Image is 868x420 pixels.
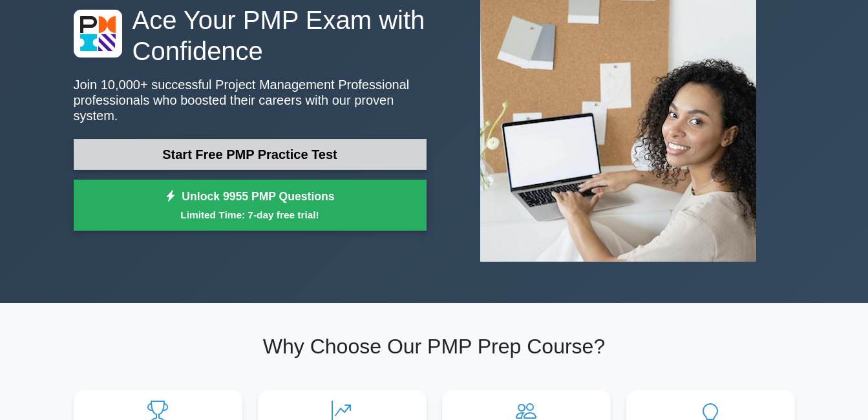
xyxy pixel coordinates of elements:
h1: Ace Your PMP Exam with Confidence [74,5,427,67]
p: Join 10,000+ successful Project Management Professional professionals who boosted their careers w... [74,77,427,123]
small: Limited Time: 7-day free trial! [90,207,410,222]
a: Unlock 9955 PMP QuestionsLimited Time: 7-day free trial! [74,180,427,231]
a: Start Free PMP Practice Test [74,139,427,170]
h2: Why Choose Our PMP Prep Course? [74,334,795,359]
